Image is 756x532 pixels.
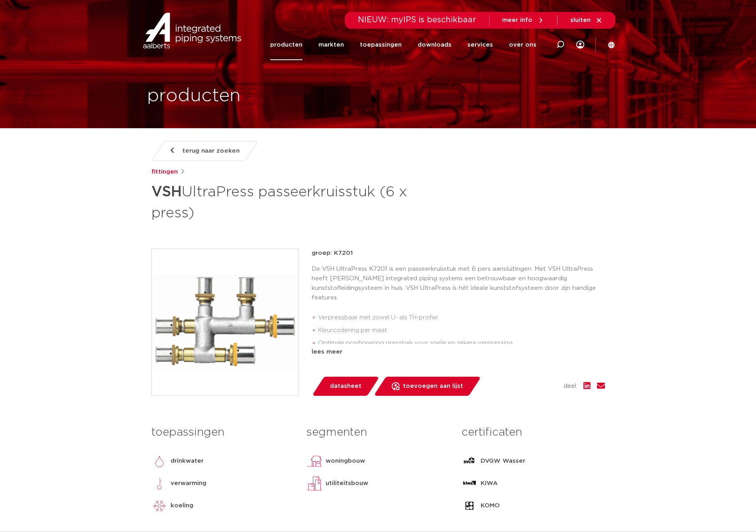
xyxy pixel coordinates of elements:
nav: Menu [270,29,536,60]
h3: toepassingen [151,424,295,440]
p: drinkwater [171,456,204,466]
a: datasheet [312,377,379,396]
p: verwarming [171,479,206,488]
a: services [467,29,493,60]
p: KIWA [481,479,498,488]
p: groep: K7201 [312,248,605,258]
span: meer info [502,17,532,23]
a: terug naar zoeken [151,141,258,161]
p: DVGW Wasser [481,456,525,466]
img: verwarming [151,475,167,491]
li: Kleurcodering per maat [318,324,605,337]
img: KOMO [461,498,477,514]
span: NIEUW: myIPS is beschikbaar [358,16,476,24]
a: markten [318,29,344,60]
h1: UltraPress passeerkruisstuk (6 x press) [151,180,451,223]
span: sluiten [570,17,591,23]
img: utiliteitsbouw [306,475,322,491]
span: deel: [564,381,577,391]
a: toepassingen [360,29,402,60]
img: KIWA [461,475,477,491]
a: producten [270,29,302,60]
span: terug naar zoeken [183,145,240,157]
p: utiliteitsbouw [326,479,368,488]
img: woningbouw [306,453,322,469]
a: fittingen [151,167,178,177]
p: KOMO [481,501,500,510]
h3: certificaten [461,424,605,440]
img: drinkwater [151,453,167,469]
h1: producten [147,83,241,109]
span: toevoegen aan lijst [403,380,463,393]
a: meer info [502,17,544,24]
a: downloads [418,29,452,60]
img: koeling [151,498,167,514]
img: DVGW Wasser [461,453,477,469]
p: De VSH UltraPress K7201 is een passeerkruisstuk met 6 pers aansluitingen. Met VSH UltraPress heef... [312,264,605,303]
span: datasheet [330,380,361,393]
li: Verpressbaar met zowel U- als TH-profiel [318,311,605,324]
li: Optimale positionering pressbek voor snelle en zekere verpressing [318,337,605,350]
a: over ons [509,29,536,60]
h3: segmenten [306,424,450,440]
strong: VSH [151,185,182,199]
div: lees meer [312,347,605,357]
p: woningbouw [326,456,365,466]
img: Product Image for VSH UltraPress passeerkruisstuk (6 x press) [152,249,298,395]
a: sluiten [570,17,603,24]
p: koeling [171,501,193,510]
